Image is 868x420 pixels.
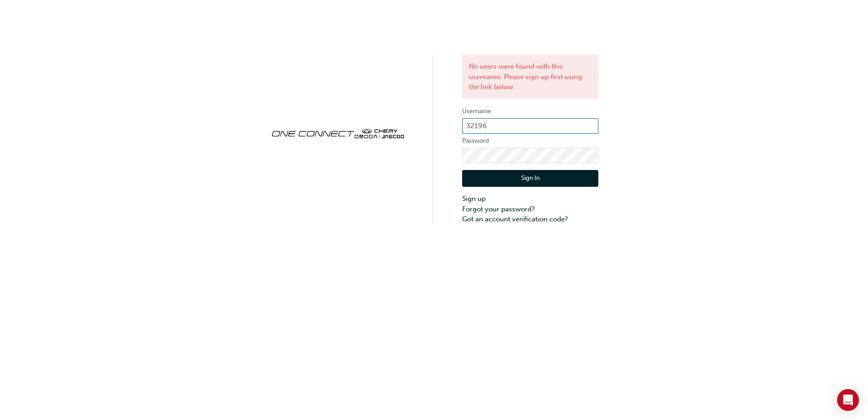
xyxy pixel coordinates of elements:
[462,194,598,204] a: Sign up
[462,214,598,225] a: Got an account verification code?
[462,135,598,146] label: Password
[837,389,859,411] div: Open Intercom Messenger
[462,106,598,117] label: Username
[462,55,598,99] div: No users were found with this username. Please sign up first using the link below.
[462,170,598,187] button: Sign In
[462,204,598,215] a: Forgot your password?
[270,121,406,145] img: oneconnect
[462,118,598,134] input: Username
